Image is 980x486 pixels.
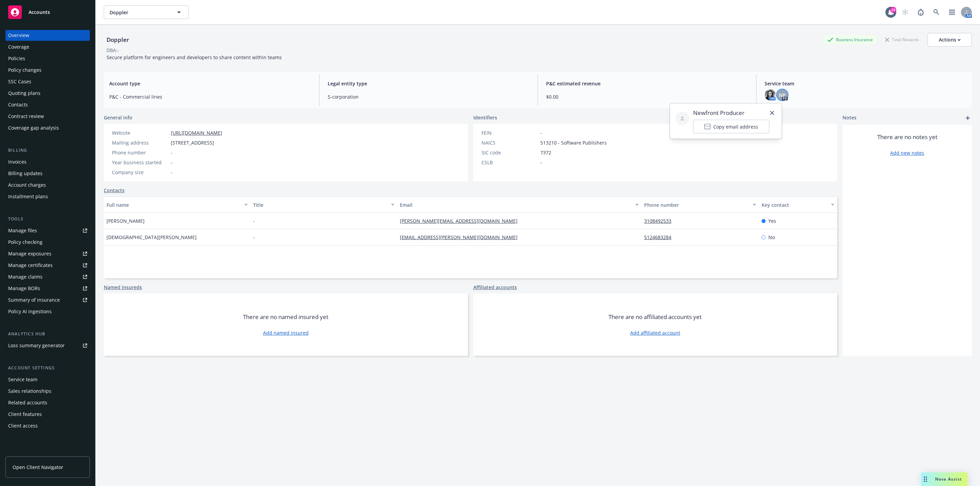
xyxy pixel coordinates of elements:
span: Yes [768,217,776,224]
button: Key contact [759,197,837,213]
div: Client features [8,409,42,420]
a: Client features [5,409,90,420]
a: Manage certificates [5,260,90,271]
a: Add named insured [263,329,309,336]
a: 3108492533 [644,218,677,224]
div: Overview [8,30,29,41]
button: Copy email address [693,120,769,133]
div: FEIN [481,129,538,136]
a: Billing updates [5,168,90,179]
div: Drag to move [921,472,930,486]
a: close [768,109,776,117]
span: Open Client Navigator [13,464,63,471]
span: There are no affiliated accounts yet [608,313,702,321]
a: [EMAIL_ADDRESS][PERSON_NAME][DOMAIN_NAME] [400,234,523,240]
div: Phone number [112,149,168,156]
a: Coverage gap analysis [5,122,90,133]
div: Policy checking [8,237,43,248]
span: - [171,159,173,166]
div: Website [112,129,168,136]
a: Quoting plans [5,88,90,99]
span: - [171,149,173,156]
a: Report a Bug [914,5,928,19]
div: Account charges [8,180,46,190]
a: Manage claims [5,271,90,282]
span: P&C - Commercial lines [109,93,311,100]
a: Contract review [5,111,90,122]
a: Add affiliated account [630,329,680,336]
a: Manage files [5,225,90,236]
span: 513210 - Software Publishers [540,139,607,146]
span: Notes [843,114,856,122]
div: Title [253,201,387,208]
span: No [768,234,775,241]
span: - [540,159,542,166]
div: Invoices [8,156,27,167]
span: Copy email address [713,123,758,130]
span: Identifiers [473,114,497,121]
a: Search [930,5,943,19]
a: Policy changes [5,65,90,76]
a: Switch app [945,5,959,19]
a: Loss summary generator [5,340,90,351]
div: Quoting plans [8,88,40,99]
a: 5124683284 [644,234,677,240]
a: [URL][DOMAIN_NAME] [171,130,222,136]
button: Actions [928,33,972,47]
span: Account type [109,80,311,87]
div: CSLB [481,159,538,166]
a: Named insureds [104,284,142,291]
a: Policies [5,53,90,64]
span: There are no notes yet [877,133,937,141]
a: Sales relationships [5,386,90,397]
div: Sales relationships [8,386,51,397]
button: Email [397,197,641,213]
div: Year business started [112,159,168,166]
a: Overview [5,30,90,41]
div: Billing updates [8,168,43,179]
a: Client access [5,420,90,431]
button: Nova Assist [921,472,967,486]
span: [PERSON_NAME] [107,217,145,224]
span: - [253,217,255,224]
div: Coverage gap analysis [8,122,59,133]
a: Installment plans [5,191,90,202]
div: Mailing address [112,139,168,146]
div: Manage files [8,225,37,236]
a: Contacts [104,187,125,194]
div: Manage exposures [8,248,51,259]
img: photo [765,89,775,100]
span: $0.00 [546,93,748,100]
a: Add new notes [890,149,924,156]
a: Related accounts [5,397,90,408]
span: Accounts [29,10,50,15]
div: Billing [5,147,90,154]
div: Phone number [644,201,749,208]
div: Email [400,201,631,208]
div: Business Insurance [824,35,876,44]
div: Company size [112,169,168,176]
span: S-corporation [328,93,529,100]
div: Policy changes [8,65,42,76]
a: Accounts [5,3,90,22]
div: Contacts [8,99,28,110]
span: [STREET_ADDRESS] [171,139,214,146]
div: Manage certificates [8,260,53,271]
span: - [171,169,173,176]
span: Newfront Producer [693,109,769,117]
a: SSC Cases [5,76,90,87]
div: Policies [8,53,25,64]
button: Doppler [104,5,189,19]
div: Tools [5,216,90,222]
a: Policy checking [5,237,90,248]
a: Manage BORs [5,283,90,294]
div: Loss summary generator [8,340,65,351]
span: There are no named insured yet [243,313,328,321]
div: Related accounts [8,397,47,408]
span: - [540,129,542,136]
span: Secure platform for engineers and developers to share content within teams [107,54,282,61]
div: Installment plans [8,191,48,202]
span: Legal entity type [328,80,529,87]
div: Policy AI ingestions [8,306,52,317]
button: Full name [104,197,250,213]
